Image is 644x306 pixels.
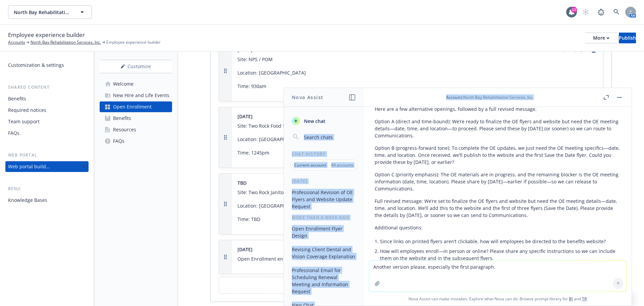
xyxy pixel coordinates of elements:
p: Time: 930am [237,82,598,90]
button: Revising Client Dental and Vision Coverage Explanation [289,244,359,262]
div: 13 [571,7,577,13]
span: TBD [237,179,247,186]
input: Search chats [303,132,356,142]
p: Full revised message: We’re set to finalize the OE flyers and website but need the OE meeting det... [375,198,621,219]
a: Start snowing [579,5,592,19]
div: Shared content [5,84,89,91]
a: Team support [5,116,89,127]
div: Required notices [8,105,46,116]
div: Benefits [8,93,26,104]
div: Resources [113,124,136,135]
div: Benefits [113,113,131,124]
button: Customize [100,60,172,73]
div: More than a week ago [284,215,364,220]
p: Site: NPS / POM [237,55,598,63]
p: Location: [GEOGRAPHIC_DATA] [237,135,598,143]
button: Open Enrollment Flyer Design [289,223,359,241]
a: Resources [100,124,172,135]
span: [DATE] [237,113,253,120]
p: Open Enrollment ends at 4:00p.m. [237,255,598,263]
div: Open Enrollment [113,101,152,112]
a: Knowledge Bases [5,195,89,206]
a: Web portal builder [5,161,89,172]
button: Professional Revision of OE Flyers and Website Update Request [289,187,359,212]
li: Since links on printed flyers aren’t clickable, how will employees be directed to the benefits we... [380,236,621,246]
span: North Bay Rehabilitation Services, Inc. [14,9,72,16]
a: BI [569,296,573,302]
div: Customization & settings [8,60,64,71]
a: Customization & settings [5,60,89,71]
div: New Hire and Life Events [113,90,169,101]
li: How will employees enroll—in person or online? Please share any specific instructions so we can i... [380,246,621,263]
span: New chat [303,118,325,125]
span: Employee experience builder [106,39,161,45]
div: More [593,33,609,43]
a: Report a Bug [594,5,608,19]
a: TR [582,296,587,302]
p: Option C (priority emphasis): The OE materials are in progress, and the remaining blocker is the ... [375,171,621,192]
div: [DATE] [284,178,364,184]
p: Site: Two Rock Food Service [237,122,598,130]
div: Chat History [284,151,364,157]
span: Nova Assist can make mistakes. Explore what Nova can do: Browse prompt library for and [367,292,629,306]
div: Publish [619,33,636,43]
p: Additional questions: [375,224,621,231]
a: FAQs [100,136,172,146]
div: Team support [8,116,40,127]
button: More [585,33,618,43]
p: Time: 1245pm [237,149,598,157]
a: Accounts [8,39,25,45]
div: : North Bay Rehabilitation Services, Inc. [446,94,534,100]
p: Option B (progress-forward tone): To complete the OE updates, we just need the OE meeting specifi... [375,144,621,166]
h1: Nova Assist [292,94,323,101]
p: Location: [GEOGRAPHIC_DATA] [237,202,598,210]
div: Web portal [5,152,89,159]
a: North Bay Rehabilitation Services, Inc. [31,39,101,45]
span: Account [446,94,462,100]
div: Web portal builder [8,161,50,172]
div: Knowledge Bases [8,195,47,206]
div: Welcome [113,79,133,89]
p: Site: Two Rock Janitorial [237,188,598,196]
p: Option A (direct and time-bound): We’re ready to finalize the OE flyers and website but need the ... [375,118,621,139]
a: Search [610,5,623,19]
div: FAQs [8,128,19,138]
a: Benefits [5,93,89,104]
div: FAQs [113,136,124,146]
a: Required notices [5,105,89,116]
button: North Bay Rehabilitation Services, Inc. [8,5,92,19]
p: All accounts [331,162,354,168]
p: Time: TBD [237,215,598,223]
button: Professional Email for Scheduling Renewal Meeting and Information Request [289,265,359,297]
a: FAQs [5,128,89,138]
span: [DATE] [237,246,253,253]
a: Open Enrollment [100,101,172,112]
p: Location: [GEOGRAPHIC_DATA] [237,69,598,77]
button: New chat [289,115,359,127]
div: Benji [5,185,89,192]
p: Current account [294,162,326,168]
span: Employee experience builder [8,31,85,39]
p: Here are a few alternative openings, followed by a full revised message. [375,105,621,113]
a: Welcome [100,79,172,89]
a: New Hire and Life Events [100,90,172,101]
button: Publish [619,33,636,43]
button: Add dates [219,277,603,294]
div: Customize [100,60,172,73]
a: Benefits [100,113,172,124]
